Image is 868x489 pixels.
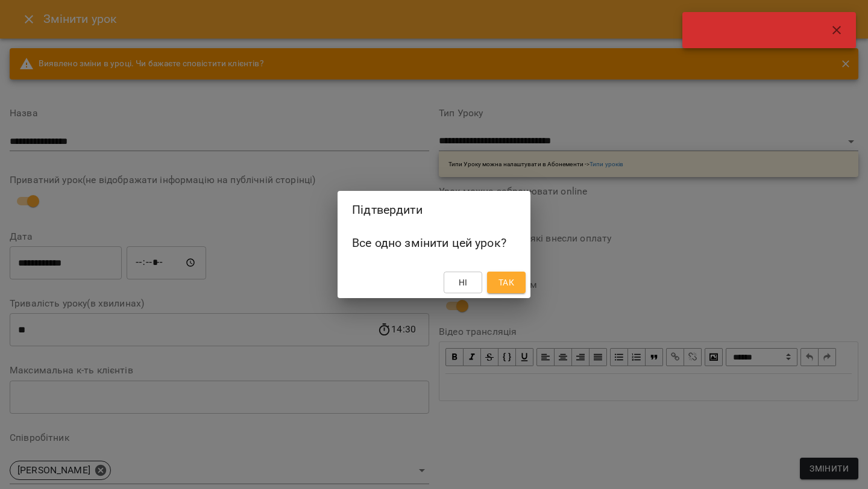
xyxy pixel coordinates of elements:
[498,275,514,290] span: Так
[352,201,516,219] h2: Підтвердити
[459,275,468,290] span: Ні
[444,272,482,293] button: Ні
[487,272,526,293] button: Так
[352,234,516,252] h6: Все одно змінити цей урок?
